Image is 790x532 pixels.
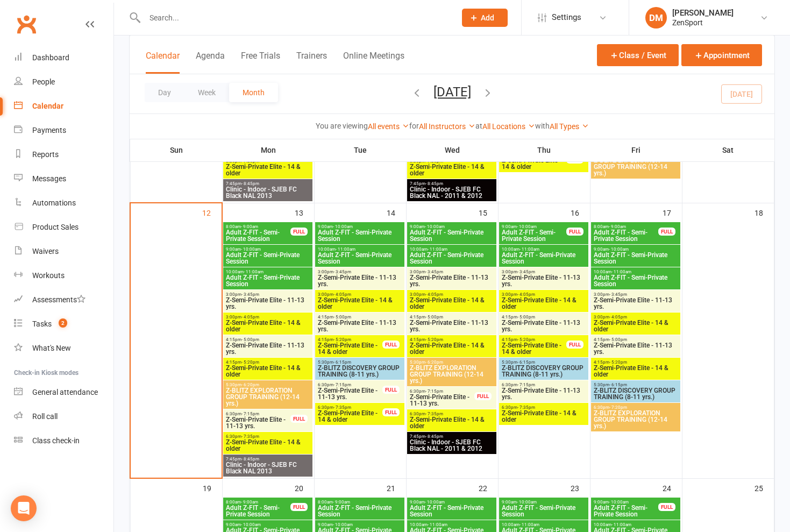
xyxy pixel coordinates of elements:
[14,380,113,405] a: General attendance kiosk mode
[571,203,590,221] div: 16
[501,342,567,355] span: Z-Semi-Private Elite - 14 & older
[611,522,631,527] span: - 11:00am
[501,410,586,423] span: Z-Semi-Private Elite - 14 & older
[145,83,184,102] button: Day
[241,457,259,462] span: - 8:45pm
[409,365,494,384] span: Z-BLITZ EXPLORATION GROUP TRAINING (12-14 yrs.)
[517,292,535,297] span: - 4:05pm
[501,252,586,265] span: Adult Z-FIT - Semi-Private Session
[409,315,494,320] span: 4:15pm
[317,274,402,287] span: Z-Semi-Private Elite - 11-13 yrs.
[225,387,310,407] span: Z-BLITZ EXPLORATION GROUP TRAINING (12-14 yrs.)
[425,389,443,394] span: - 7:15pm
[409,389,475,394] span: 6:30pm
[501,365,586,378] span: Z-BLITZ DISCOVERY GROUP TRAINING (8-11 yrs.)
[241,51,280,74] button: Free Trials
[501,387,586,400] span: Z-Semi-Private Elite - 11-13 yrs.
[225,247,310,252] span: 9:00am
[333,405,351,410] span: - 7:35pm
[241,412,259,416] span: - 7:15pm
[425,181,443,186] span: - 8:45pm
[672,18,734,27] div: ZenSport
[535,122,550,130] strong: with
[241,382,259,387] span: - 6:20pm
[552,5,581,30] span: Settings
[333,269,351,274] span: - 3:45pm
[681,44,762,66] button: Appointment
[682,139,774,161] th: Sat
[225,224,291,229] span: 8:00am
[517,224,537,229] span: - 10:00am
[244,269,264,274] span: - 11:00am
[14,94,113,118] a: Calendar
[566,228,583,236] div: FULL
[295,479,314,496] div: 20
[609,247,629,252] span: - 10:00am
[609,405,627,410] span: - 7:20pm
[428,247,447,252] span: - 11:00am
[14,70,113,94] a: People
[593,522,678,527] span: 10:00am
[14,264,113,288] a: Workouts
[225,382,310,387] span: 5:30pm
[14,336,113,360] a: What's New
[146,51,180,74] button: Calendar
[519,522,539,527] span: - 11:00am
[517,269,535,274] span: - 3:45pm
[333,315,351,320] span: - 5:00pm
[409,274,494,287] span: Z-Semi-Private Elite - 11-13 yrs.
[296,51,327,74] button: Trainers
[241,181,259,186] span: - 8:45pm
[501,157,567,170] span: Z-Semi-Private Elite - 14 & older
[241,224,258,229] span: - 9:00am
[501,292,586,297] span: 3:00pm
[314,139,406,161] th: Tue
[409,292,494,297] span: 3:00pm
[317,387,383,400] span: Z-Semi-Private Elite - 11-13 yrs.
[517,382,535,387] span: - 7:15pm
[755,479,774,496] div: 25
[32,174,66,183] div: Messages
[225,462,310,474] span: Clinic - Indoor - SJEB FC Black NAL 2013
[409,269,494,274] span: 3:00pm
[316,122,368,130] strong: You are viewing
[433,84,471,100] button: [DATE]
[474,392,492,400] div: FULL
[658,503,675,511] div: FULL
[317,320,402,332] span: Z-Semi-Private Elite - 11-13 yrs.
[409,181,494,186] span: 7:45pm
[317,365,402,378] span: Z-BLITZ DISCOVERY GROUP TRAINING (8-11 yrs.)
[14,46,113,70] a: Dashboard
[317,315,402,320] span: 4:15pm
[409,394,475,407] span: Z-Semi-Private Elite - 11-13 yrs.
[517,405,535,410] span: - 7:35pm
[482,122,535,131] a: All Locations
[501,269,586,274] span: 3:00pm
[409,337,494,342] span: 4:15pm
[241,360,259,365] span: - 5:20pm
[333,337,351,342] span: - 5:20pm
[14,143,113,167] a: Reports
[225,186,310,199] span: Clinic - Indoor - SJEB FC Black NAL 2013
[501,360,586,365] span: 5:30pm
[290,228,308,236] div: FULL
[32,126,66,134] div: Payments
[755,203,774,221] div: 18
[501,405,586,410] span: 6:30pm
[593,365,678,378] span: Z-Semi-Private Elite - 14 & older
[225,434,310,439] span: 6:30pm
[609,224,626,229] span: - 9:00am
[593,247,678,252] span: 9:00am
[225,360,310,365] span: 4:15pm
[593,410,678,429] span: Z-BLITZ EXPLORATION GROUP TRAINING (12-14 yrs.)
[225,181,310,186] span: 7:45pm
[409,439,494,452] span: Clinic - Indoor - SJEB FC Black NAL - 2011 & 2012
[317,337,383,342] span: 4:15pm
[317,269,402,274] span: 3:00pm
[462,9,508,27] button: Add
[663,203,682,221] div: 17
[590,139,682,161] th: Fri
[593,292,678,297] span: 3:00pm
[481,13,494,22] span: Add
[501,247,586,252] span: 10:00am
